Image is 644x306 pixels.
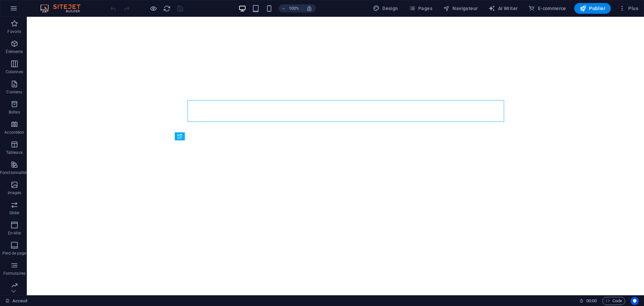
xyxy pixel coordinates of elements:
[8,230,21,236] p: En-tête
[591,298,592,303] span: :
[39,4,89,12] img: Editor Logo
[279,4,303,12] button: 100%
[4,130,24,135] p: Accordéon
[586,297,597,305] span: 00 00
[602,297,625,305] button: Code
[574,3,611,14] button: Publier
[579,297,597,305] h6: Durée de la session
[3,271,25,276] p: Formulaires
[6,69,23,75] p: Colonnes
[409,5,432,12] span: Pages
[6,89,22,95] p: Contenu
[2,251,26,256] p: Pied de page
[370,3,401,14] button: Design
[616,3,641,14] button: Plus
[7,29,21,34] p: Favoris
[486,3,520,14] button: AI Writer
[443,5,478,12] span: Navigateur
[526,3,569,14] button: E-commerce
[9,210,20,216] p: Slider
[306,5,312,11] i: Lors du redimensionnement, ajuster automatiquement le niveau de zoom en fonction de l'appareil sé...
[605,297,622,305] span: Code
[631,297,639,305] button: Usercentrics
[528,5,566,12] span: E-commerce
[9,110,20,115] p: Boîtes
[619,5,638,12] span: Plus
[8,190,21,195] p: Images
[580,5,605,12] span: Publier
[406,3,435,14] button: Pages
[6,150,23,155] p: Tableaux
[5,297,27,305] a: Cliquez pour annuler la sélection. Double-cliquez pour ouvrir Pages.
[163,4,171,12] button: reload
[6,49,23,54] p: Éléments
[370,3,401,14] div: Design (Ctrl+Alt+Y)
[440,3,480,14] button: Navigateur
[373,5,398,12] span: Design
[163,5,171,12] i: Actualiser la page
[149,4,157,12] button: Cliquez ici pour quitter le mode Aperçu et poursuivre l'édition.
[488,5,518,12] span: AI Writer
[289,4,300,12] h6: 100%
